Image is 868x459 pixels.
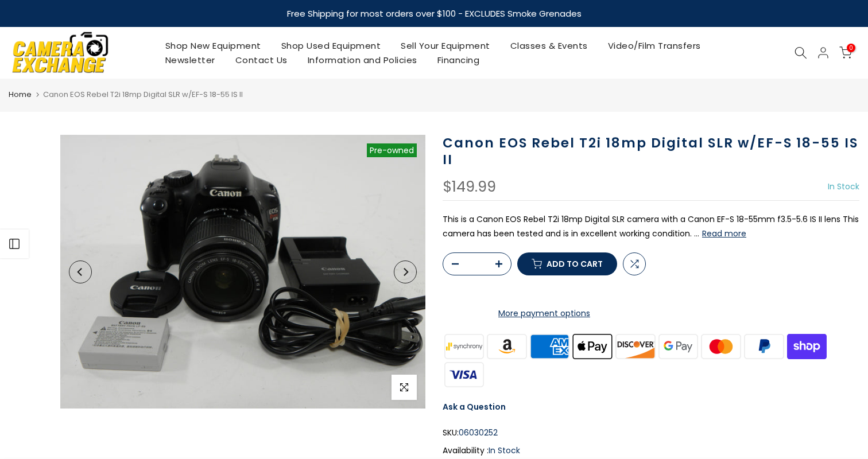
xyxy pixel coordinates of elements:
[427,53,490,67] a: Financing
[459,426,498,440] span: 06030252
[700,332,743,360] img: master
[443,212,859,241] p: This is a Canon EOS Rebel T2i 18mp Digital SLR camera with a Canon EF-S 18-55mm f3.5-5.6 IS II le...
[598,38,711,53] a: Video/Film Transfers
[517,252,617,275] button: Add to cart
[443,306,646,321] a: More payment options
[702,228,746,239] button: Read more
[297,53,427,67] a: Information and Policies
[500,38,598,53] a: Classes & Events
[69,260,92,283] button: Previous
[486,332,529,360] img: amazon payments
[443,180,496,195] div: $149.99
[828,181,859,192] span: In Stock
[60,135,425,409] img: Canon EOS Rebel T2i 18mp Digital SLR w/EF-S 18-55 IS II Digital Cameras - Digital SLR Cameras Can...
[547,260,603,268] span: Add to cart
[839,46,852,59] a: 0
[847,44,855,52] span: 0
[155,38,271,53] a: Shop New Equipment
[614,332,657,360] img: discover
[443,444,859,458] div: Availability :
[657,332,700,360] img: google pay
[271,38,391,53] a: Shop Used Equipment
[155,53,225,67] a: Newsletter
[443,401,506,413] a: Ask a Question
[785,332,828,360] img: shopify pay
[391,38,501,53] a: Sell Your Equipment
[571,332,614,360] img: apple pay
[528,332,571,360] img: american express
[225,53,297,67] a: Contact Us
[443,135,859,168] h1: Canon EOS Rebel T2i 18mp Digital SLR w/EF-S 18-55 IS II
[743,332,786,360] img: paypal
[43,89,243,100] span: Canon EOS Rebel T2i 18mp Digital SLR w/EF-S 18-55 IS II
[489,445,520,456] span: In Stock
[443,332,486,360] img: synchrony
[9,89,32,100] a: Home
[443,360,486,388] img: visa
[443,426,859,440] div: SKU:
[394,260,417,283] button: Next
[287,7,582,20] strong: Free Shipping for most orders over $100 - EXCLUDES Smoke Grenades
